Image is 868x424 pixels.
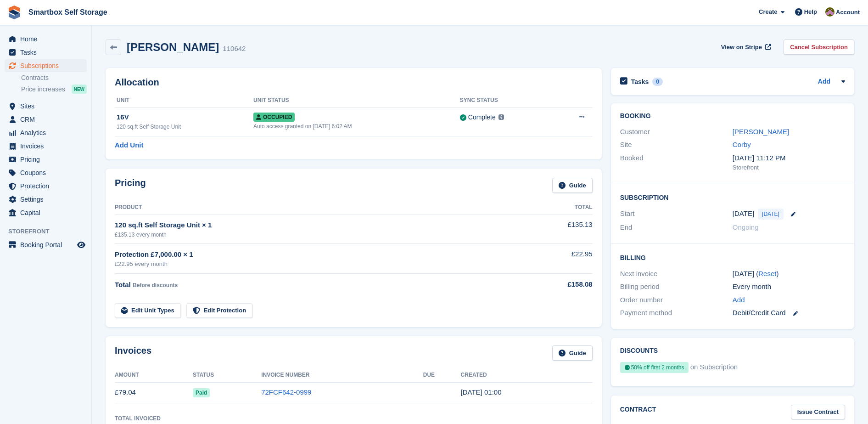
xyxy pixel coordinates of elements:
[620,192,845,202] h2: Subscription
[115,414,161,423] div: Total Invoiced
[498,114,504,120] img: icon-info-grey-7440780725fd019a000dd9b08b2336e03edf1995a4989e88bcd33f0948082b44.svg
[20,33,75,45] span: Home
[804,7,817,17] span: Help
[759,7,777,17] span: Create
[791,405,845,420] a: Issue Contract
[8,227,91,236] span: Storefront
[733,141,751,148] a: Corby
[468,113,496,122] div: Complete
[620,269,733,279] div: Next invoice
[733,209,754,219] time: 2025-09-27 00:00:00 UTC
[76,239,87,250] a: Preview store
[5,238,87,251] a: menu
[5,100,87,113] a: menu
[784,40,854,55] a: Cancel Subscription
[21,73,87,82] a: Contracts
[5,33,87,45] a: menu
[115,345,151,361] h2: Invoices
[20,126,75,139] span: Analytics
[552,178,593,193] a: Guide
[733,153,845,164] div: [DATE] 11:12 PM
[460,93,552,108] th: Sync Status
[20,113,75,126] span: CRM
[5,180,87,192] a: menu
[631,78,649,86] h2: Tasks
[20,193,75,206] span: Settings
[620,282,733,292] div: Billing period
[519,279,592,290] div: £158.08
[818,77,830,87] a: Add
[7,6,21,19] img: stora-icon-8386f47178a22dfd0bd8f6a31ec36ba5ce8667c1dd55bd0f319d3a0aa187defe.svg
[620,153,733,172] div: Booked
[115,93,253,108] th: Unit
[115,368,193,383] th: Amount
[20,153,75,166] span: Pricing
[5,59,87,72] a: menu
[115,231,519,239] div: £135.13 every month
[717,40,773,55] a: View on Stripe
[620,253,845,262] h2: Billing
[193,368,261,383] th: Status
[253,93,460,108] th: Unit Status
[620,140,733,150] div: Site
[186,303,252,318] a: Edit Protection
[133,282,178,288] span: Before discounts
[115,382,193,403] td: £79.04
[836,8,860,17] span: Account
[461,368,593,383] th: Created
[115,140,143,151] a: Add Unit
[115,220,519,231] div: 120 sq.ft Self Storage Unit × 1
[620,347,845,355] h2: Discounts
[253,122,460,130] div: Auto access granted on [DATE] 6:02 AM
[115,303,181,318] a: Edit Unit Types
[115,249,519,260] div: Protection £7,000.00 × 1
[423,368,461,383] th: Due
[620,295,733,305] div: Order number
[620,127,733,137] div: Customer
[20,59,75,72] span: Subscriptions
[115,281,131,288] span: Total
[620,308,733,318] div: Payment method
[733,269,845,279] div: [DATE] ( )
[115,77,593,88] h2: Allocation
[758,209,784,220] span: [DATE]
[5,153,87,166] a: menu
[20,206,75,219] span: Capital
[733,128,789,136] a: [PERSON_NAME]
[20,46,75,59] span: Tasks
[5,113,87,126] a: menu
[20,166,75,179] span: Coupons
[620,405,656,420] h2: Contract
[20,140,75,153] span: Invoices
[20,180,75,192] span: Protection
[115,178,146,193] h2: Pricing
[690,362,738,377] span: on Subscription
[21,84,87,94] a: Price increases NEW
[620,222,733,233] div: End
[733,308,845,318] div: Debit/Credit Card
[5,206,87,219] a: menu
[461,388,502,396] time: 2025-09-27 00:00:24 UTC
[5,126,87,139] a: menu
[127,41,219,53] h2: [PERSON_NAME]
[552,345,593,361] a: Guide
[5,140,87,153] a: menu
[25,5,111,20] a: Smartbox Self Storage
[5,193,87,206] a: menu
[519,200,592,215] th: Total
[825,7,834,17] img: Kayleigh Devlin
[193,388,210,397] span: Paid
[721,43,762,52] span: View on Stripe
[733,282,845,292] div: Every month
[733,295,745,305] a: Add
[758,270,776,277] a: Reset
[519,215,592,243] td: £135.13
[21,85,65,94] span: Price increases
[223,44,246,54] div: 110642
[620,113,845,120] h2: Booking
[115,200,519,215] th: Product
[652,78,663,86] div: 0
[620,209,733,220] div: Start
[117,123,253,131] div: 120 sq.ft Self Storage Unit
[117,112,253,123] div: 16V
